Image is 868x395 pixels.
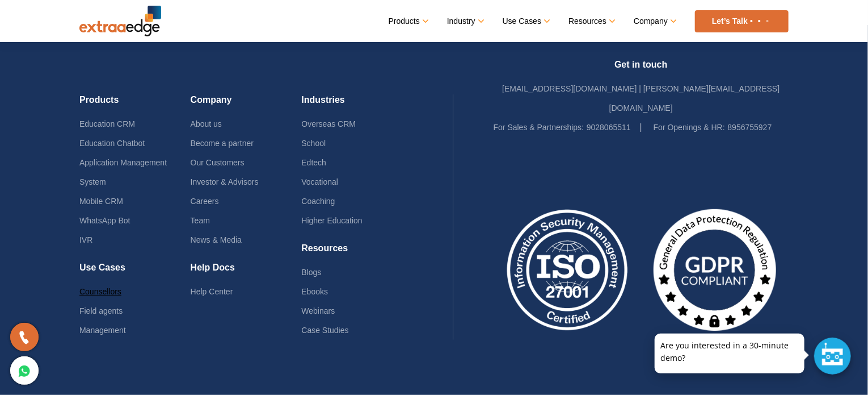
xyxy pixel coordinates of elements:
a: Products [389,13,427,30]
a: Application Management System [79,158,167,186]
a: Company [634,13,675,30]
h4: Help Docs [191,262,302,282]
a: Help Center [191,287,233,296]
label: For Openings & HR: [654,118,725,137]
a: 9028065511 [587,123,631,132]
h4: Products [79,94,191,114]
a: Case Studies [301,326,348,335]
a: Vocational [301,177,338,186]
a: Coaching [301,197,335,206]
a: Industry [447,13,483,30]
a: Education Chatbot [79,139,145,148]
a: Team [191,216,210,225]
a: Ebooks [301,287,328,296]
a: Counsellors [79,287,121,296]
a: WhatsApp Bot [79,216,130,225]
h4: Get in touch [494,59,789,79]
a: News & Media [191,235,242,244]
a: IVR [79,235,92,244]
a: Careers [191,197,219,206]
h4: Company [191,94,302,114]
h4: Industries [301,94,412,114]
a: 8956755927 [728,123,772,132]
label: For Sales & Partnerships: [494,118,584,137]
div: Chat [814,338,851,375]
a: Become a partner [191,139,254,148]
h4: Use Cases [79,262,191,282]
a: Higher Education [301,216,362,225]
a: Let’s Talk [695,10,789,32]
a: Our Customers [191,158,245,167]
a: Edtech [301,158,326,167]
a: Overseas CRM [301,119,356,128]
a: [EMAIL_ADDRESS][DOMAIN_NAME] | [PERSON_NAME][EMAIL_ADDRESS][DOMAIN_NAME] [502,84,779,113]
a: Management [79,326,126,335]
a: Use Cases [503,13,549,30]
a: Education CRM [79,119,135,128]
a: Mobile CRM [79,197,123,206]
a: Investor & Advisors [191,177,259,186]
a: About us [191,119,222,128]
a: School [301,139,326,148]
a: Webinars [301,306,335,315]
a: Resources [568,13,614,30]
a: Blogs [301,268,321,277]
a: Field agents [79,306,123,315]
h4: Resources [301,243,412,263]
